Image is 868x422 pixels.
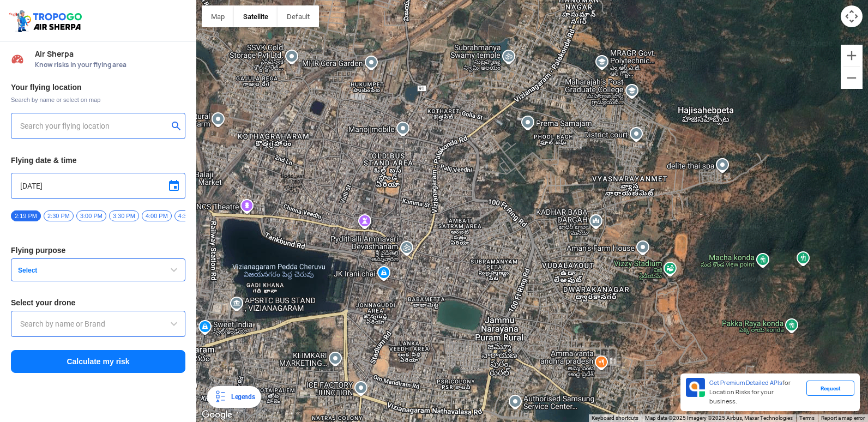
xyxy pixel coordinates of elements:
[174,210,204,221] span: 4:30 PM
[592,414,638,422] button: Keyboard shortcuts
[799,415,815,421] a: Terms
[109,210,139,221] span: 3:30 PM
[11,83,185,91] h3: Your flying location
[14,266,150,275] span: Select
[202,5,234,27] button: Show street map
[44,210,74,221] span: 2:30 PM
[806,381,854,396] div: Request
[11,52,24,65] img: Risk Scores
[841,67,863,89] button: Zoom out
[214,390,227,403] img: Legends
[227,390,255,403] div: Legends
[35,50,185,58] span: Air Sherpa
[11,210,41,221] span: 2:19 PM
[8,8,86,33] img: ic_tgdronemaps.svg
[821,415,865,421] a: Report a map error
[11,350,185,373] button: Calculate my risk
[841,5,863,27] button: Map camera controls
[11,299,185,306] h3: Select your drone
[142,210,172,221] span: 4:00 PM
[11,156,185,164] h3: Flying date & time
[234,5,278,27] button: Show satellite imagery
[11,95,185,104] span: Search by name or select on map
[20,179,176,192] input: Select Date
[705,378,806,407] div: for Location Risks for your business.
[709,379,782,387] span: Get Premium Detailed APIs
[35,61,185,69] span: Know risks in your flying area
[11,246,185,254] h3: Flying purpose
[11,258,185,281] button: Select
[841,45,863,67] button: Zoom in
[20,317,176,330] input: Search by name or Brand
[199,408,235,422] img: Google
[645,415,793,421] span: Map data ©2025 Imagery ©2025 Airbus, Maxar Technologies
[20,119,168,132] input: Search your flying location
[686,378,705,397] img: Premium APIs
[199,408,235,422] a: Open this area in Google Maps (opens a new window)
[76,210,106,221] span: 3:00 PM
